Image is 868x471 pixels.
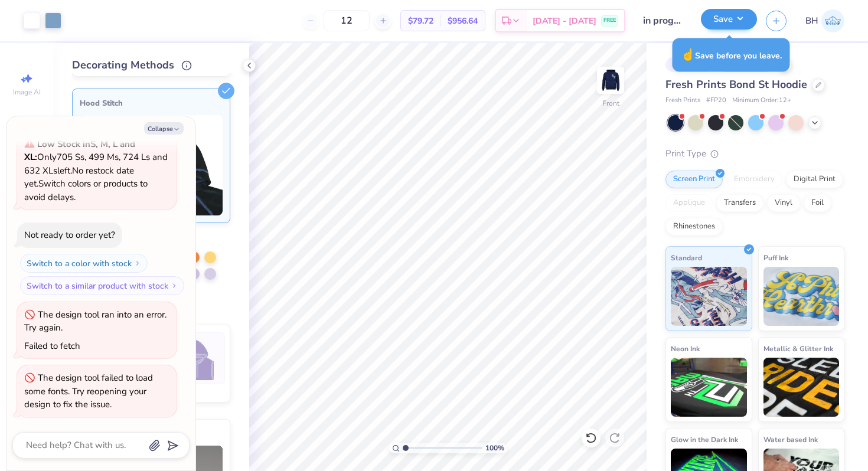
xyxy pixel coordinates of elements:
[763,358,840,417] img: Metallic & Glitter Ink
[13,87,41,97] span: Image AI
[804,194,831,212] div: Foil
[767,194,800,212] div: Vinyl
[681,47,695,63] span: ☝️
[24,372,153,410] div: The design tool failed to load some fonts. Try reopening your design to fix the issue.
[706,96,726,106] span: # FP20
[599,68,622,92] img: Front
[24,165,134,190] span: No restock date yet.
[72,57,230,73] div: Decorating Methods
[716,194,763,212] div: Transfers
[701,9,757,30] button: Save
[805,14,818,28] span: BH
[20,254,148,273] button: Switch to a color with stock
[324,10,370,31] input: – –
[763,342,833,355] span: Metallic & Glitter Ink
[603,17,616,25] span: FREE
[24,309,167,334] div: The design tool ran into an error. Try again.
[726,171,782,188] div: Embroidery
[134,260,141,267] img: Switch to a color with stock
[171,282,178,289] img: Switch to a similar product with stock
[665,57,713,72] div: # 510152A
[80,96,223,110] div: Hood Stitch
[24,138,168,203] span: Only 705 Ss, 499 Ms, 724 Ls and 632 XLs left. Switch colors or products to avoid delays.
[665,77,807,91] span: Fresh Prints Bond St Hoodie
[24,340,80,352] div: Failed to fetch
[671,433,738,446] span: Glow in the Dark Ink
[786,171,843,188] div: Digital Print
[763,433,818,446] span: Water based Ink
[732,96,791,106] span: Minimum Order: 12 +
[485,443,504,453] span: 100 %
[80,115,223,215] img: Hood Stitch
[665,194,713,212] div: Applique
[602,98,619,109] div: Front
[821,9,844,32] img: Bella Henkels
[665,147,844,161] div: Print Type
[763,267,840,326] img: Puff Ink
[665,218,723,235] div: Rhinestones
[763,251,788,264] span: Puff Ink
[671,342,700,355] span: Neon Ink
[24,229,115,241] div: Not ready to order yet?
[671,358,747,417] img: Neon Ink
[533,15,596,27] span: [DATE] - [DATE]
[144,122,184,135] button: Collapse
[448,15,478,27] span: $956.64
[671,267,747,326] img: Standard
[665,96,700,106] span: Fresh Prints
[634,9,692,32] input: Untitled Design
[805,9,844,32] a: BH
[20,276,184,295] button: Switch to a similar product with stock
[671,251,702,264] span: Standard
[673,38,790,72] div: Save before you leave.
[408,15,433,27] span: $79.72
[665,171,723,188] div: Screen Print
